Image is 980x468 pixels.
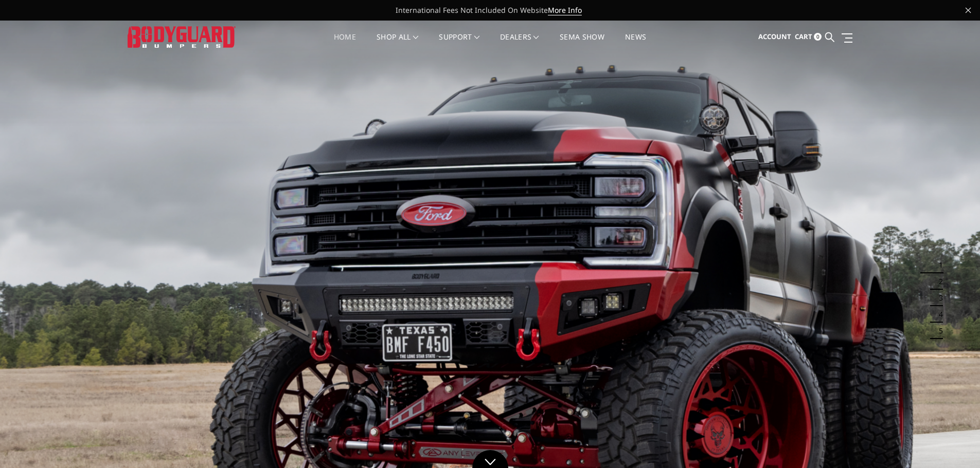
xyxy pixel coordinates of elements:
a: Cart 0 [795,23,822,51]
button: 2 of 5 [933,273,943,290]
span: Cart [795,32,812,41]
button: 3 of 5 [933,290,943,306]
a: News [625,33,646,53]
span: 0 [814,33,822,41]
a: Home [334,33,356,53]
a: shop all [377,33,418,53]
span: Account [758,32,791,41]
button: 4 of 5 [933,306,943,323]
button: 5 of 5 [933,323,943,339]
img: BODYGUARD BUMPERS [128,26,236,47]
a: Account [758,23,791,51]
a: SEMA Show [560,33,604,53]
a: Dealers [500,33,539,53]
a: Click to Down [472,450,508,468]
a: Support [439,33,479,53]
button: 1 of 5 [933,257,943,273]
a: More Info [548,5,582,15]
